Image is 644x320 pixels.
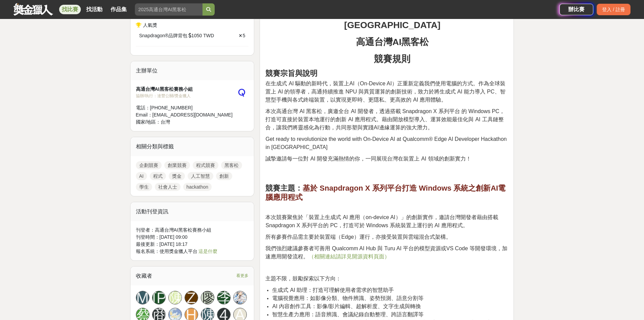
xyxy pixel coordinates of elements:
span: 本次競賽聚焦於「裝置上生成式 AI 應用（on-device AI）」的創新實作，邀請台灣開發者藉由搭載 Snapdragon X 系列平台的 PC，打造可於 Windows 系統裝置上運行的 ... [265,214,498,228]
a: （相關連結請詳見開源資料頁面） [309,254,390,259]
span: 人氣獎 [143,22,157,28]
strong: 競賽規則 [374,54,410,64]
span: TWD [203,32,214,39]
a: 創業競賽 [164,161,190,169]
a: 人工智慧 [188,172,213,180]
input: 2025高通台灣AI黑客松 [135,3,202,16]
div: 刊登者： 高通台灣AI黑客松賽務小組 [136,227,249,234]
img: Avatar [234,291,246,304]
div: 活動刊登資訊 [130,202,254,221]
span: （相關連結請詳見開源資料頁面） [309,254,390,259]
span: 本次高通台灣 AI 黑客松，廣邀全台 AI 開發者，透過搭載 Snapdragon X 系列平台 的 Windows PC，打造可直接於裝置本地運行的創新 AI 應用程式。藉由開放模型導入、運算... [265,108,505,130]
a: hackathon [183,183,212,191]
span: 誠摯邀請每一位對 AI 開發充滿熱情的你，一同展現台灣在裝置上 AI 領域的創新實力！ [265,156,471,162]
a: 這是什麼 [198,249,217,254]
a: 社會人士 [155,183,181,191]
a: 李 [217,291,231,304]
a: [PERSON_NAME] [152,291,166,304]
div: 刊登時間： [DATE] 09:00 [136,234,249,241]
span: 台灣 [161,119,170,125]
a: 黑客松 [221,161,242,169]
a: M [136,291,149,304]
strong: 基於 Snapdragon X 系列平台打造 Windows 系統之創新AI電腦應用程式 [265,184,505,201]
div: 相關分類與標籤 [130,137,254,156]
div: 高通台灣AI黑客松賽務小組 [136,86,235,93]
a: 作品集 [108,5,129,14]
strong: 競賽宗旨與說明 [265,69,317,78]
span: 收藏者 [136,273,152,279]
a: 獎金 [169,172,185,180]
a: Avatar [233,291,247,304]
strong: 高通台灣AI黑客松 [356,37,429,47]
div: 電話： [PHONE_NUMBER] [136,104,235,111]
div: 最後更新： [DATE] 18:17 [136,241,249,248]
a: 企劃競賽 [136,161,162,169]
span: 5 [243,33,245,38]
a: AI [136,172,147,180]
a: 程式競賽 [193,161,218,169]
strong: Qualcomm® Edge AI Developer Hackathon in [GEOGRAPHIC_DATA] [295,6,489,30]
div: 協辦/執行： 達豐公關/獎金獵人 [136,93,235,99]
a: 陳 [168,291,182,304]
span: 智慧生產力應用：語音辨識、會議紀錄自動整理、跨語言翻譯等 [272,312,424,317]
span: 在生成式 AI 驅動的新時代，裝置上AI（On-Device AI）正重新定義我們使用電腦的方式。作為全球裝置上 AI 的領導者，高通持續推進 NPU 與異質運算的創新技術，致力於將生成式 AI... [265,81,505,103]
a: 程式 [150,172,166,180]
span: 國家/地區： [136,119,161,125]
a: 找活動 [84,5,105,14]
div: 主辦單位 [130,61,254,80]
a: 創新 [216,172,232,180]
a: 廖 [201,291,214,304]
span: 所有參賽作品需主要於裝置端（Edge）運行，亦接受裝置與雲端混合式架構。 [265,234,451,240]
a: Z [185,291,198,304]
div: 登入 / 註冊 [597,4,630,15]
div: Email： [EMAIL_ADDRESS][DOMAIN_NAME] [136,111,235,119]
span: 我們強烈建議參賽者可善用 Qualcomm AI Hub 與 Turu AI 平台的模型資源或VS Code 等開發環境，加速應用開發流程。 [265,246,507,259]
span: 看更多 [236,272,248,279]
span: 電腦視覺應用：如影像分類、物件辨識、姿勢預測、語意分割等 [272,295,424,301]
div: 報名系統：使用獎金獵人平台 [136,248,249,255]
span: Get ready to revolutionize the world with On-Device AI at Qualcomm® Edge AI Developer Hackathon i... [265,136,506,150]
span: AI 內容創作工具：影像/影片編輯、超解析度、文字生成與轉換 [272,303,421,309]
strong: 競賽主題： [265,184,303,192]
span: 1050 [191,32,202,39]
a: 辦比賽 [559,4,593,15]
a: 找比賽 [59,5,81,14]
span: Snapdragon®品牌背包 [139,32,188,39]
span: 生成式 AI 助理：打造可理解使用者需求的智慧助手 [272,287,394,293]
a: 學生 [136,183,152,191]
span: 主題不限，鼓勵探索以下方向： [265,276,341,281]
